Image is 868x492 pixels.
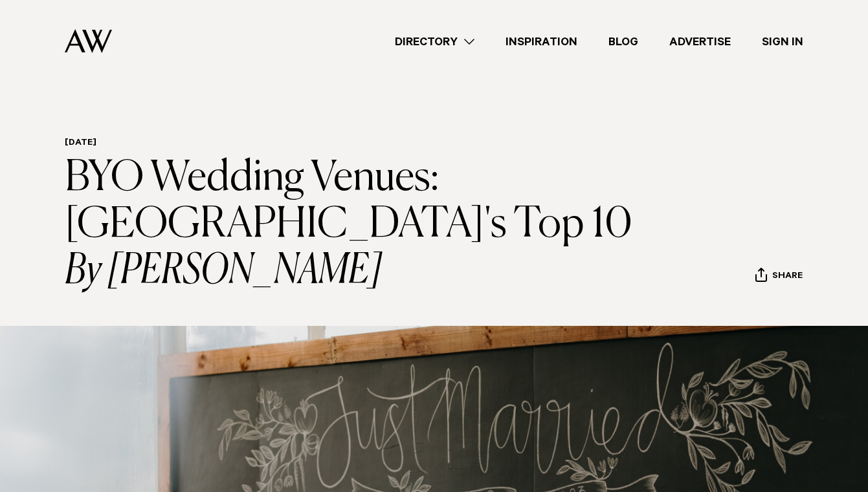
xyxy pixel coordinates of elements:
[746,33,819,50] a: Sign In
[65,248,663,295] i: By [PERSON_NAME]
[65,155,663,295] h1: BYO Wedding Venues: [GEOGRAPHIC_DATA]'s Top 10
[65,29,112,53] img: Auckland Weddings Logo
[65,138,663,150] h6: [DATE]
[755,267,803,286] button: Share
[772,271,803,283] span: Share
[379,33,490,50] a: Directory
[593,33,654,50] a: Blog
[654,33,746,50] a: Advertise
[490,33,593,50] a: Inspiration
